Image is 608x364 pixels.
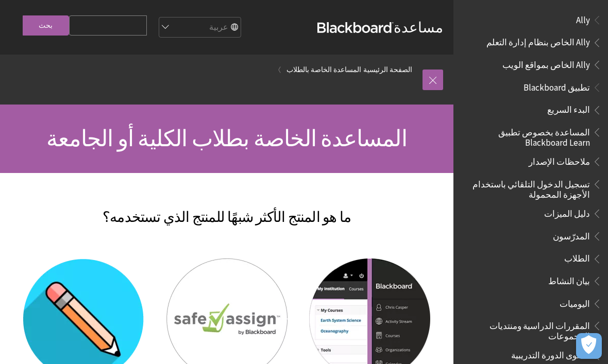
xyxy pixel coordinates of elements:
strong: Blackboard [317,22,394,33]
select: Site Language Selector [158,18,241,38]
span: المساعدة بخصوص تطبيق Blackboard Learn [466,124,590,148]
span: تسجيل الدخول التلقائي باستخدام الأجهزة المحمولة [466,176,590,200]
a: مساعدةBlackboard [317,18,443,37]
span: Ally الخاص بمواقع الويب [502,56,590,70]
span: المدرّسون [553,228,590,241]
span: المساعدة الخاصة بطلاب الكلية أو الجامعة [46,124,407,152]
a: الصفحة الرئيسية [363,63,412,76]
span: تطبيق Blackboard [523,79,590,93]
a: المساعدة الخاصة بالطلاب [286,63,361,76]
span: البدء السريع [547,101,590,115]
span: دليل الميزات [544,205,590,219]
span: ملاحظات الإصدار [529,153,590,167]
nav: Book outline for Anthology Ally Help [460,11,602,74]
span: الطلاب [564,250,590,264]
h2: ما هو المنتج الأكثر شبهًا للمنتج الذي تستخدمه؟ [10,194,443,228]
span: Ally [576,11,590,25]
span: المقررات الدراسية ومنتديات المجموعات [466,317,590,341]
span: بيان النشاط [548,272,590,286]
span: محتوى الدورة التدريبية [511,347,590,361]
input: بحث [23,15,69,36]
span: Ally الخاص بنظام إدارة التعلم [486,34,590,48]
button: فتح التفضيلات [576,333,602,359]
span: اليوميات [560,295,590,309]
